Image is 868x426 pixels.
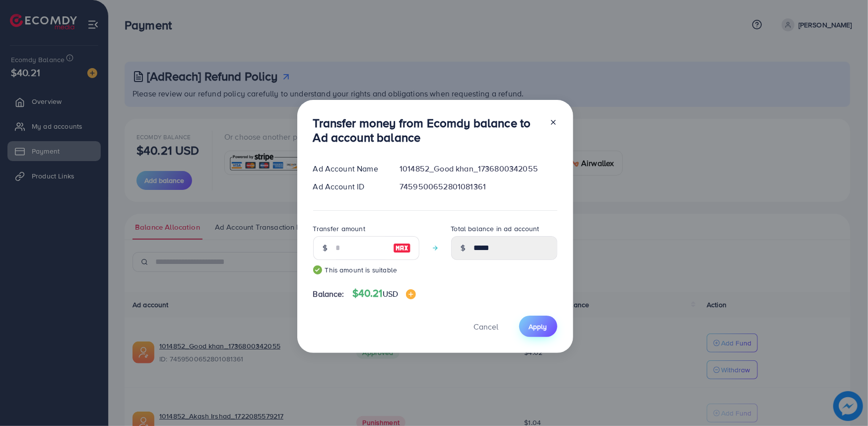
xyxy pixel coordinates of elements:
[462,316,511,337] button: Cancel
[305,163,392,174] div: Ad Account Name
[474,321,499,332] span: Cancel
[451,224,539,234] label: Total balance in ad account
[313,288,344,300] span: Balance:
[313,265,419,275] small: This amount is suitable
[313,224,365,234] label: Transfer amount
[352,287,416,300] h4: $40.21
[392,181,565,192] div: 7459500652801081361
[519,316,557,337] button: Apply
[383,288,398,299] span: USD
[313,116,541,145] h3: Transfer money from Ecomdy balance to Ad account balance
[392,163,565,174] div: 1014852_Good khan_1736800342055
[406,289,416,299] img: image
[529,322,547,332] span: Apply
[393,242,411,254] img: image
[313,265,322,274] img: guide
[305,181,392,192] div: Ad Account ID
